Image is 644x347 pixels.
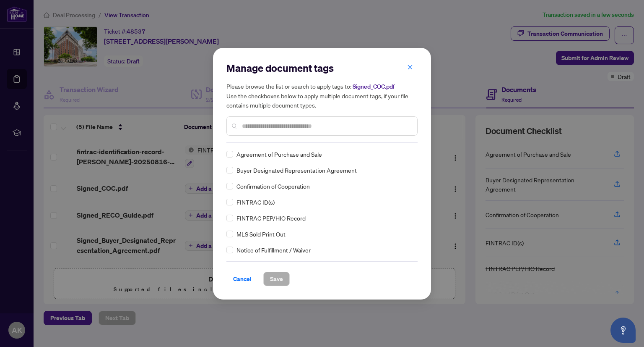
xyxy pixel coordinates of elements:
button: Save [263,272,290,286]
span: Signed_COC.pdf [353,83,395,90]
span: FINTRAC PEP/HIO Record [236,213,306,223]
button: Open asap [610,318,636,343]
span: Agreement of Purchase and Sale [236,150,322,159]
span: Buyer Designated Representation Agreement [236,166,357,175]
span: MLS Sold Print Out [236,229,286,239]
span: Confirmation of Cooperation [236,181,310,191]
span: FINTRAC ID(s) [236,197,275,207]
span: Cancel [233,272,252,286]
span: Notice of Fulfillment / Waiver [236,245,311,255]
h5: Please browse the list or search to apply tags to: Use the checkboxes below to apply multiple doc... [226,81,418,110]
button: Cancel [226,272,258,286]
span: close [407,64,413,70]
h2: Manage document tags [226,61,418,75]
